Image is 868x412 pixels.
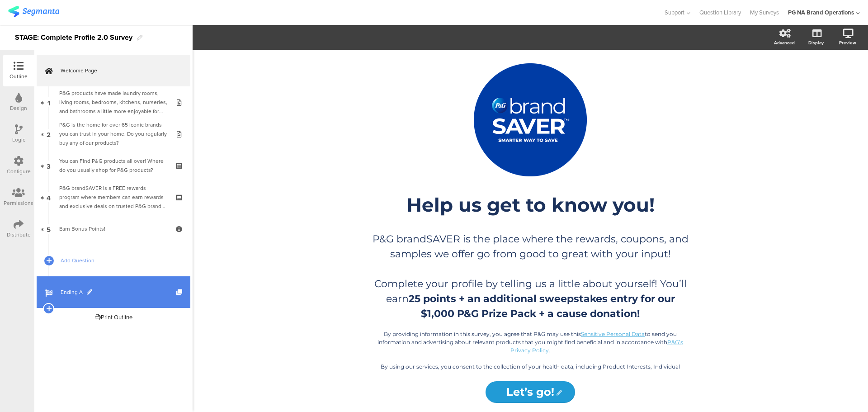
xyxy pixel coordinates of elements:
div: P&G is the home for over 65 iconic brands you can trust in your home. Do you regularly buy any of... [59,120,167,147]
span: Welcome Page [61,66,176,75]
div: Preview [839,39,856,46]
a: 3 You can Find P&G products all over! Where do you usually shop for P&G products? [37,150,190,181]
div: You can Find P&G products all over! Where do you usually shop for P&G products? [59,156,167,175]
div: P&G brandSAVER is a FREE rewards program where members can earn rewards and exclusive deals on tr... [59,184,167,211]
span: Support [665,8,684,17]
div: PG NA Brand Operations [788,8,854,17]
p: Help us get to know you! [363,193,698,217]
span: 5 [47,224,51,234]
a: 4 P&G brandSAVER is a FREE rewards program where members can earn rewards and exclusive deals on ... [37,181,190,213]
div: Design [10,104,27,112]
span: 4 [47,192,51,202]
div: Advanced [774,39,795,46]
a: Sensitive Personal Data [581,331,645,337]
span: 2 [47,129,51,139]
a: 5 Earn Bonus Points! [37,213,190,245]
a: 2 P&G is the home for over 65 iconic brands you can trust in your home. Do you regularly buy any ... [37,118,190,150]
div: Display [808,39,824,46]
strong: 25 points + an additional sweepstakes entry for our $1,000 P&G Prize Pack + a cause donation! [409,293,675,320]
div: Permissions [4,199,33,207]
a: 1 P&G products have made laundry rooms, living rooms, bedrooms, kitchens, nurseries, and bathroom... [37,86,190,118]
img: segmanta logo [8,6,59,17]
div: P&G products have made laundry rooms, living rooms, bedrooms, kitchens, nurseries, and bathrooms ... [59,89,167,116]
div: Outline [9,72,28,81]
p: By using our services, you consent to the collection of your health data, including Product Inter... [372,363,689,403]
p: Complete your profile by telling us a little about yourself! You’ll earn [372,276,689,321]
div: Print Outline [95,313,132,322]
input: Start [486,381,575,403]
div: STAGE: Complete Profile 2.0 Survey [15,30,132,45]
span: 3 [47,161,51,170]
a: Ending A [37,276,190,308]
i: Duplicate [176,289,184,295]
span: 1 [47,97,50,107]
span: Ending A [61,288,176,297]
div: Distribute [7,231,31,239]
div: Logic [12,136,25,144]
p: P&G brandSAVER is the place where the rewards, coupons, and samples we offer go from good to grea... [372,232,689,261]
p: By providing information in this survey, you agree that P&G may use this to send you information ... [372,330,689,355]
div: Configure [7,167,31,175]
div: Earn Bonus Points! [59,224,167,233]
span: Add Question [61,256,176,265]
a: Welcome Page [37,55,190,86]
